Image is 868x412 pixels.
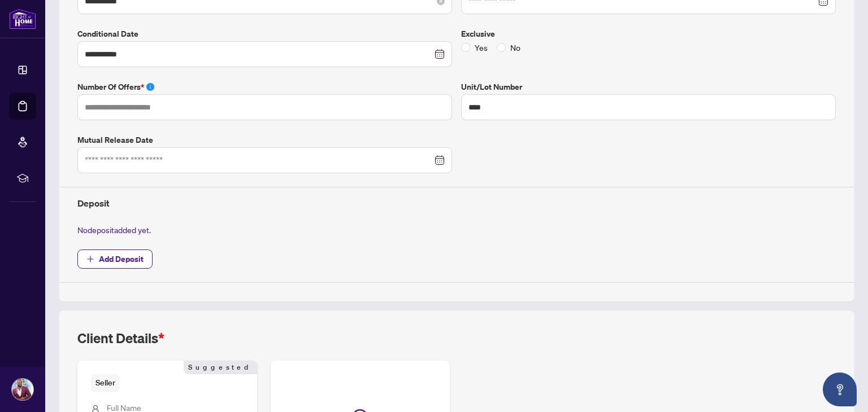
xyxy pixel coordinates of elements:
h2: Client Details [77,329,164,347]
span: info-circle [146,83,154,91]
label: Number of offers [77,81,452,93]
span: No deposit added yet. [77,225,151,235]
img: logo [9,8,36,29]
span: Seller [91,374,120,392]
span: plus [86,255,94,263]
h4: Deposit [77,196,836,210]
label: Mutual Release Date [77,134,452,146]
span: Suggested [184,361,257,374]
span: Yes [470,41,492,54]
label: Exclusive [461,28,836,40]
label: Conditional Date [77,28,452,40]
span: No [506,41,525,54]
label: Unit/Lot Number [461,81,836,93]
img: Profile Icon [12,379,33,400]
button: Add Deposit [77,249,153,269]
button: Open asap [823,372,857,406]
span: Add Deposit [99,250,144,268]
